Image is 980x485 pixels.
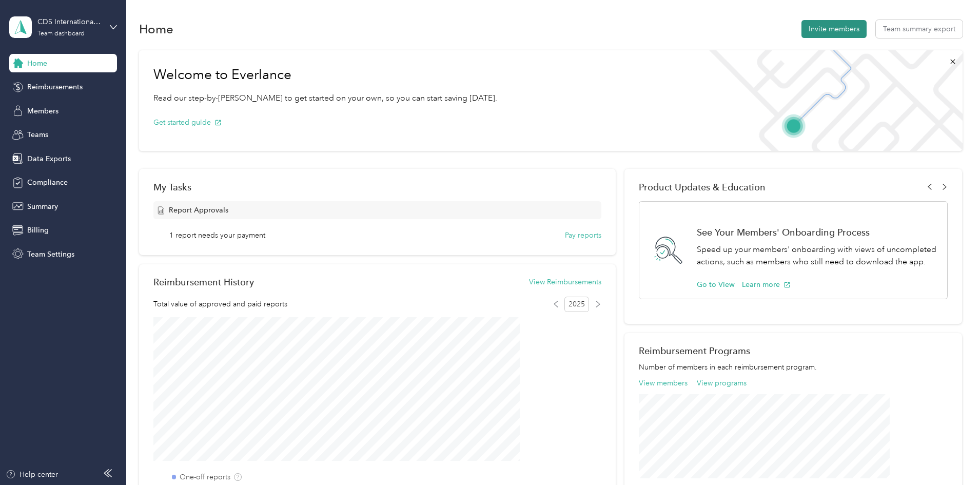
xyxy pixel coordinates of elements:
span: Total value of approved and paid reports [153,299,287,309]
button: View programs [697,378,747,389]
h2: Reimbursement Programs [639,345,948,356]
span: Reimbursements [27,82,83,92]
iframe: Everlance-gr Chat Button Frame [923,428,980,485]
span: Teams [27,129,48,140]
button: Invite members [801,20,867,38]
button: Get started guide [153,117,222,128]
img: Welcome to everlance [699,50,962,151]
div: My Tasks [153,182,601,192]
span: 1 report needs your payment [169,230,265,241]
span: Members [27,106,58,117]
span: Report Approvals [169,205,228,216]
label: One-off reports [180,472,230,482]
span: Billing [27,225,49,236]
button: View members [639,378,688,389]
span: Home [27,58,47,69]
span: 2025 [564,297,589,312]
span: Summary [27,201,58,212]
button: View Reimbursements [529,277,601,287]
span: Team Settings [27,249,74,260]
button: Go to View [697,279,735,290]
h1: Welcome to Everlance [153,67,497,83]
p: Read our step-by-[PERSON_NAME] to get started on your own, so you can start saving [DATE]. [153,92,497,105]
span: Product Updates & Education [639,182,766,192]
span: Compliance [27,177,68,188]
div: CDS International Holdings, LLC [37,16,102,27]
button: Learn more [742,279,791,290]
h2: Reimbursement History [153,277,254,287]
span: Data Exports [27,153,71,164]
p: Number of members in each reimbursement program. [639,362,948,373]
button: Help center [6,469,58,480]
p: Speed up your members' onboarding with views of uncompleted actions, such as members who still ne... [697,243,936,268]
button: Pay reports [565,230,601,241]
button: Team summary export [876,20,963,38]
h1: Home [139,24,173,34]
h1: See Your Members' Onboarding Process [697,227,936,238]
div: Team dashboard [37,31,85,37]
